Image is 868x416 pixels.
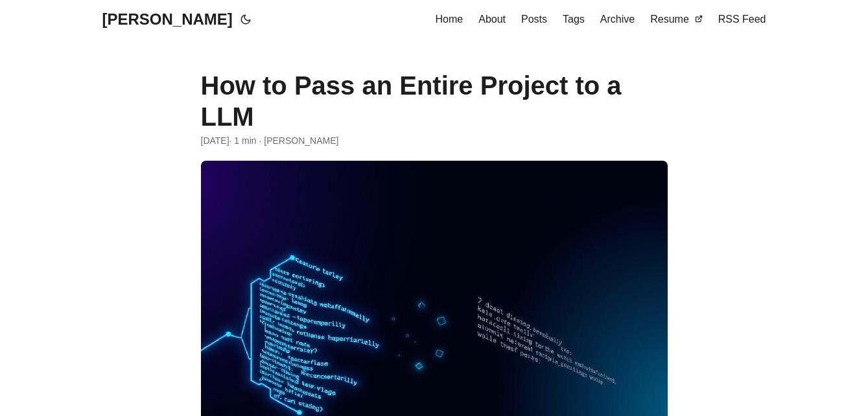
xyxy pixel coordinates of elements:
[201,70,668,132] h1: How to Pass an Entire Project to a LLM
[650,14,689,25] span: Resume
[563,14,585,25] span: Tags
[521,14,547,25] span: Posts
[201,133,668,148] div: · 1 min · [PERSON_NAME]
[600,14,635,25] span: Archive
[201,133,229,148] span: 2024-11-28 16:53:28 -0500 -0500
[718,14,766,25] span: RSS Feed
[478,14,506,25] span: About
[436,14,463,25] span: Home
